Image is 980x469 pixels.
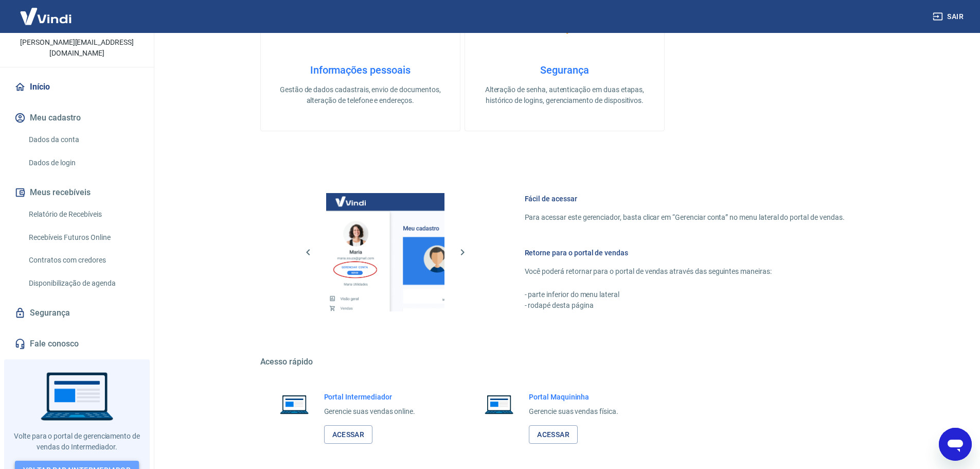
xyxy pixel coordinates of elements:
h4: Segurança [482,64,648,76]
a: Recebíveis Futuros Online [25,227,141,248]
a: Relatório de Recebíveis [25,204,141,225]
a: Início [12,76,141,98]
img: Imagem da dashboard mostrando o botão de gerenciar conta na sidebar no lado esquerdo [326,193,444,311]
a: Acessar [324,425,373,444]
a: Dados de login [25,152,141,173]
img: Vindi [12,1,79,32]
p: Gerencie suas vendas física. [529,406,618,417]
button: Sair [931,7,968,26]
img: Imagem de um notebook aberto [477,392,521,416]
img: Imagem de um notebook aberto [273,392,316,416]
h6: Portal Intermediador [324,392,416,402]
p: - parte inferior do menu lateral [525,289,845,300]
a: Segurança [12,302,141,324]
p: Para acessar este gerenciador, basta clicar em “Gerenciar conta” no menu lateral do portal de ven... [525,212,845,223]
p: [PERSON_NAME][EMAIL_ADDRESS][DOMAIN_NAME] [8,37,146,59]
p: Alteração de senha, autenticação em duas etapas, histórico de logins, gerenciamento de dispositivos. [482,84,648,106]
a: Disponibilização de agenda [25,273,141,294]
a: Acessar [529,425,578,444]
p: Você poderá retornar para o portal de vendas através das seguintes maneiras: [525,266,845,277]
h4: Informações pessoais [277,64,443,76]
h6: Portal Maquininha [529,392,618,402]
p: - rodapé desta página [525,300,845,311]
p: Gerencie suas vendas online. [324,406,416,417]
a: Contratos com credores [25,250,141,271]
button: Meu cadastro [12,107,141,129]
h6: Retorne para o portal de vendas [525,248,845,258]
h6: Fácil de acessar [525,194,845,204]
iframe: Botão para abrir a janela de mensagens [939,428,972,461]
a: Dados da conta [25,129,141,150]
p: Gestão de dados cadastrais, envio de documentos, alteração de telefone e endereços. [277,84,443,106]
button: Meus recebíveis [12,181,141,204]
p: [PERSON_NAME] [35,22,118,33]
a: Fale conosco [12,333,141,355]
h5: Acesso rápido [260,357,869,367]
